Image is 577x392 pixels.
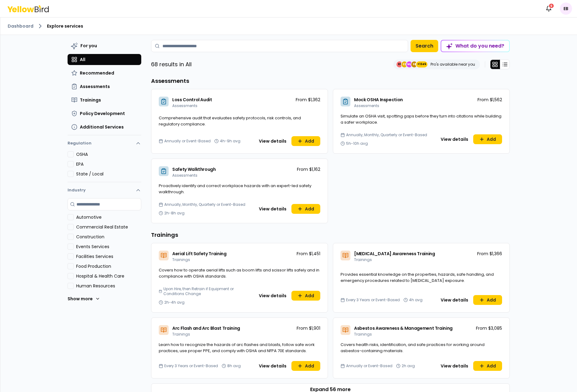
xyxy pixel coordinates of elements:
[76,234,141,240] label: Construction
[417,61,426,67] span: +1345
[473,295,502,305] button: Add
[291,204,320,214] button: Add
[80,56,85,63] span: All
[76,283,141,289] label: Human Resources
[68,54,141,65] button: All
[255,204,290,214] button: View details
[401,61,407,67] span: CE
[396,61,403,67] span: EE
[68,138,141,151] button: Regulation
[341,113,501,125] span: Simulate an OSHA visit, spotting gaps before they turn into citations while building a safer work...
[473,134,502,144] button: Add
[76,253,141,259] label: Facilities Services
[151,60,192,69] p: 68 results in All
[255,291,290,301] button: View details
[80,70,114,76] span: Recommended
[164,300,185,305] span: 2h-4h avg
[354,103,379,108] span: Assessments
[291,291,320,301] button: Add
[297,325,320,331] p: From $1,901
[478,97,502,103] p: From $1,562
[80,83,110,90] span: Assessments
[76,244,141,250] label: Events Services
[437,361,472,371] button: View details
[354,332,372,337] span: Trainings
[296,97,320,103] p: From $1,362
[47,23,83,29] span: Explore services
[172,251,227,257] span: Aerial Lift Safety Training
[172,97,212,103] span: Loss Control Audit
[76,161,141,167] label: EPA
[68,94,141,106] button: Trainings
[8,22,570,30] nav: breadcrumb
[76,171,141,177] label: State / Local
[159,342,315,354] span: Learn how to recognize the hazards of arc flashes and blasts, follow safe work practices, use pro...
[346,141,368,146] span: 5h-10h avg
[8,23,33,29] a: Dashboard
[164,211,185,216] span: 2h-8h avg
[172,173,197,178] span: Assessments
[76,214,141,220] label: Automotive
[151,231,510,239] h3: Trainings
[220,139,240,144] span: 4h-9h avg
[354,251,435,257] span: [MEDICAL_DATA] Awareness Training
[172,325,240,331] span: Arc Flash and Arc Blast Training
[548,3,554,9] div: 9
[68,182,141,198] button: Industry
[151,77,510,85] h3: Assessments
[163,286,253,296] span: Upon Hire, then Retrain if Equipment or Conditions Change
[473,361,502,371] button: Add
[476,325,502,331] p: From $3,085
[68,108,141,119] button: Policy Development
[159,267,319,279] span: Covers how to operate aerial lifts such as boom lifts and scissor lifts safely and in compliance ...
[255,361,290,371] button: View details
[172,332,190,337] span: Trainings
[255,136,290,146] button: View details
[477,251,502,257] p: From $1,366
[354,325,453,331] span: Asbestos Awareness & Management Training
[172,166,216,172] span: Safety Walkthrough
[354,97,403,103] span: Mock OSHA Inspection
[227,363,241,368] span: 8h avg
[402,363,415,368] span: 2h avg
[341,342,485,354] span: Covers health risks, identification, and safe practices for working around asbestos-containing ma...
[80,110,125,117] span: Policy Development
[437,134,472,144] button: View details
[80,97,101,103] span: Trainings
[346,298,400,302] span: Every 3 Years or Event-Based
[159,115,301,127] span: Comprehensive audit that evaluates safety protocols, risk controls, and regulatory compliance.
[159,183,311,195] span: Proactively identify and correct workplace hazards with an expert-led safety walkthrough.
[76,151,141,157] label: OSHA
[431,62,475,67] p: Pro's available near you
[164,139,211,144] span: Annually or Event-Based
[411,61,417,67] span: SE
[68,67,141,79] button: Recommended
[346,363,392,368] span: Annually or Event-Based
[346,133,427,137] span: Annually, Monthly, Quarterly or Event-Based
[437,295,472,305] button: View details
[80,43,97,49] span: For you
[409,298,423,302] span: 4h avg
[76,224,141,230] label: Commercial Real Estate
[354,257,372,262] span: Trainings
[560,2,572,15] span: EB
[406,61,412,67] span: MJ
[68,151,141,182] div: Regulation
[76,263,141,269] label: Food Production
[68,40,141,52] button: For you
[297,166,320,172] p: From $1,162
[291,361,320,371] button: Add
[172,103,197,108] span: Assessments
[164,202,245,207] span: Annually, Monthly, Quarterly or Event-Based
[164,363,218,368] span: Every 3 Years or Event-Based
[68,293,100,305] button: Show more
[543,2,555,15] button: 9
[297,251,320,257] p: From $1,451
[80,124,124,130] span: Additional Services
[291,136,320,146] button: Add
[76,273,141,279] label: Hospital & Health Care
[68,81,141,92] button: Assessments
[411,40,438,52] button: Search
[341,271,494,283] span: Provides essential knowledge on the properties, hazards, safe handling, and emergency procedures ...
[441,40,509,52] div: What do you need?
